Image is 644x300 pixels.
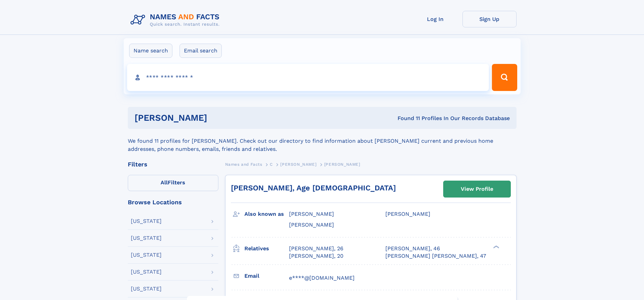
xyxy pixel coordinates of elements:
a: [PERSON_NAME], 20 [289,252,343,260]
a: Log In [408,11,462,27]
div: [US_STATE] [131,269,162,275]
a: [PERSON_NAME], 26 [289,245,343,252]
div: [US_STATE] [131,252,162,258]
span: [PERSON_NAME] [324,162,360,167]
span: C [270,162,273,167]
label: Filters [128,175,218,191]
a: [PERSON_NAME] [PERSON_NAME], 47 [385,252,486,260]
div: We found 11 profiles for [PERSON_NAME]. Check out our directory to find information about [PERSON... [128,129,517,153]
a: Sign Up [462,11,517,27]
h3: Email [244,270,289,282]
span: [PERSON_NAME] [280,162,316,167]
span: [PERSON_NAME] [385,211,430,217]
span: [PERSON_NAME] [289,211,334,217]
div: ❯ [492,245,500,249]
div: Found 11 Profiles In Our Records Database [302,115,510,122]
input: search input [127,64,489,91]
a: View Profile [444,181,510,197]
label: Email search [180,44,222,58]
div: [US_STATE] [131,286,162,292]
div: Browse Locations [128,199,218,205]
div: [US_STATE] [131,218,162,224]
h3: Also known as [244,208,289,220]
h1: [PERSON_NAME] [135,114,303,122]
div: View Profile [461,181,493,197]
label: Name search [129,44,172,58]
a: [PERSON_NAME], Age [DEMOGRAPHIC_DATA] [231,184,396,192]
a: [PERSON_NAME], 46 [385,245,440,252]
h3: Relatives [244,243,289,254]
span: [PERSON_NAME] [289,222,334,228]
span: All [161,179,168,186]
div: [US_STATE] [131,235,162,241]
a: C [270,160,273,168]
button: Search Button [492,64,517,91]
a: [PERSON_NAME] [280,160,316,168]
img: Logo Names and Facts [128,11,225,29]
a: Names and Facts [225,160,262,168]
div: Filters [128,161,218,167]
